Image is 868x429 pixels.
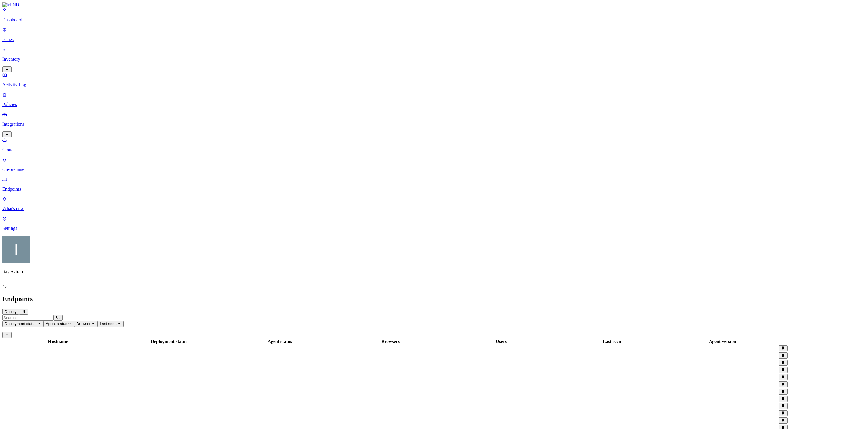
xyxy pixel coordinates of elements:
div: Users [446,339,556,344]
p: What's new [2,206,866,211]
a: Integrations [2,112,866,137]
p: Settings [2,226,866,231]
a: MIND [2,2,866,8]
p: Dashboard [2,17,866,23]
div: Browsers [336,339,445,344]
div: Hostname [3,339,113,344]
button: Deploy [2,309,19,315]
span: Last seen [100,322,117,326]
span: Browser [76,322,91,326]
p: Activity Log [2,82,866,87]
p: Inventory [2,57,866,62]
a: Policies [2,92,866,107]
img: Itay Aviran [2,236,30,263]
div: Agent status [225,339,334,344]
a: Endpoints [2,177,866,192]
a: Dashboard [2,8,866,23]
p: Cloud [2,147,866,152]
a: On-premise [2,157,866,172]
div: Agent version [668,339,777,344]
p: Issues [2,37,866,42]
a: Issues [2,27,866,42]
a: Cloud [2,137,866,152]
p: Integrations [2,122,866,127]
p: Endpoints [2,186,866,192]
p: Policies [2,102,866,107]
p: Itay Aviran [2,269,866,274]
p: On-premise [2,167,866,172]
a: What's new [2,196,866,211]
a: Activity Log [2,72,866,87]
img: MIND [2,2,19,8]
a: Inventory [2,47,866,72]
div: Last seen [557,339,667,344]
input: Search [2,315,53,321]
span: Agent status [46,322,67,326]
h2: Endpoints [2,295,866,303]
div: Deployment status [114,339,224,344]
a: Settings [2,216,866,231]
span: Deployment status [5,322,36,326]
